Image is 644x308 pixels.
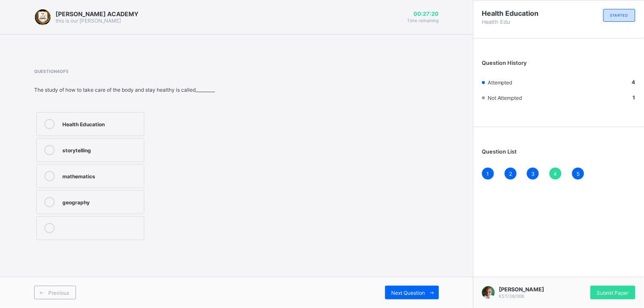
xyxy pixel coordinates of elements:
[499,286,544,293] span: [PERSON_NAME]
[407,11,439,17] span: 00:27:20
[482,148,517,155] span: Question List
[487,171,489,177] span: 1
[499,293,524,299] span: KST/36/006
[488,95,522,101] span: Not Attempted
[577,171,580,177] span: 5
[62,119,140,128] div: Health Education
[482,19,559,25] span: Health Edu
[482,60,527,66] span: Question History
[597,290,629,296] span: Submit Paper
[56,17,121,24] span: this is our [PERSON_NAME]
[62,171,140,180] div: mathematics
[531,171,535,177] span: 3
[392,290,425,296] span: Next Question
[509,171,512,177] span: 2
[34,69,221,74] span: Question 4 of 5
[62,145,140,154] div: storytelling
[633,94,635,101] b: 1
[610,13,629,17] span: STARTED
[632,79,635,85] b: 4
[56,10,138,17] span: [PERSON_NAME] ACADEMY
[34,87,221,93] div: The study of how to take care of the body and stay healthy is called_________
[48,290,69,296] span: Previous
[62,197,140,206] div: geography
[407,18,439,23] span: Time remaining
[482,9,559,17] span: Health Education
[488,79,512,86] span: Attempted
[554,171,557,177] span: 4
